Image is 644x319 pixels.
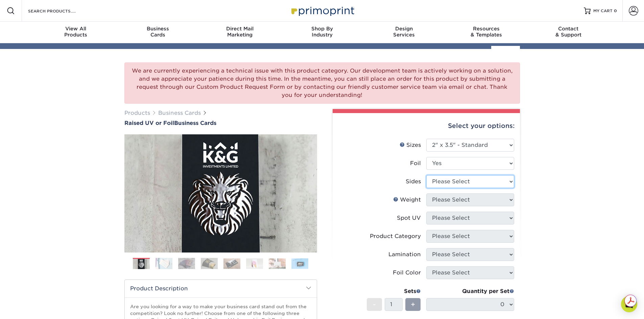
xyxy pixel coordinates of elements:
div: & Templates [445,26,527,38]
a: Contact& Support [527,22,610,43]
span: Direct Mail [199,26,281,32]
div: Select your options: [338,113,515,139]
div: Sizes [400,141,421,149]
h1: Business Cards [124,120,317,126]
span: Raised UV or Foil [124,120,174,126]
a: View AllProducts [35,22,117,43]
div: Foil Color [393,269,421,277]
img: Business Cards 02 [156,258,172,269]
span: MY CART [593,8,613,14]
div: Sides [406,178,421,186]
span: Business [117,26,199,32]
img: Raised UV or Foil 01 [124,97,317,290]
div: Quantity per Set [426,287,514,295]
div: Services [363,26,445,38]
div: & Support [527,26,610,38]
div: Marketing [199,26,281,38]
a: Sign In [491,46,520,59]
a: DesignServices [363,22,445,43]
img: Business Cards 05 [223,258,240,269]
span: Resources [445,26,527,32]
h2: Product Description [125,280,317,297]
span: + [411,299,415,310]
a: Direct MailMarketing [199,22,281,43]
span: 0 [614,8,617,13]
img: Business Cards 07 [269,258,286,269]
div: Product Category [370,232,421,240]
img: Business Cards 03 [178,258,195,269]
div: Cards [117,26,199,38]
a: Resources& Templates [445,22,527,43]
div: Sets [367,287,421,295]
div: Products [35,26,117,38]
a: Business Cards [158,110,201,116]
input: SEARCH PRODUCTS..... [27,7,93,15]
span: - [373,299,376,310]
div: Industry [281,26,363,38]
a: BusinessCards [117,22,199,43]
div: Spot UV [397,214,421,222]
span: View All [35,26,117,32]
img: Business Cards 06 [246,258,263,269]
span: Design [363,26,445,32]
img: Primoprint [288,3,356,18]
div: Foil [410,159,421,167]
span: Shop By [281,26,363,32]
div: Weight [393,196,421,204]
img: Business Cards 08 [291,258,308,269]
a: Shop ByIndustry [281,22,363,43]
span: Contact [527,26,610,32]
a: Raised UV or FoilBusiness Cards [124,120,317,126]
div: Lamination [388,250,421,259]
div: Open Intercom Messenger [621,296,637,312]
img: Business Cards 04 [201,258,218,269]
img: Business Cards 01 [133,256,150,272]
div: Don't Forget to Sign In! [124,48,204,57]
div: We are currently experiencing a technical issue with this product category. Our development team ... [124,62,520,104]
a: Products [124,110,150,116]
